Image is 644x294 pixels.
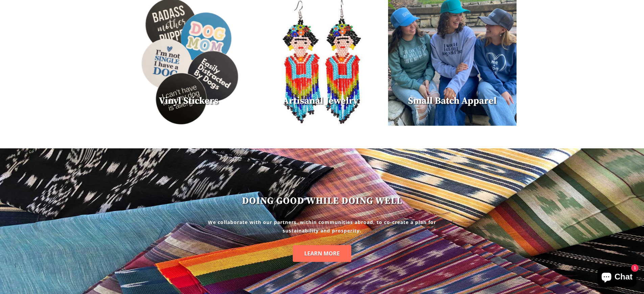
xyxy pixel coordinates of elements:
[159,95,218,107] span: Vinyl Stickers
[595,267,639,289] inbox-online-store-chat: Shopify online store chat
[408,95,497,107] span: Small Batch Apparel
[293,245,351,262] a: LEARN MORE
[283,95,358,107] span: Artisanal Jewelry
